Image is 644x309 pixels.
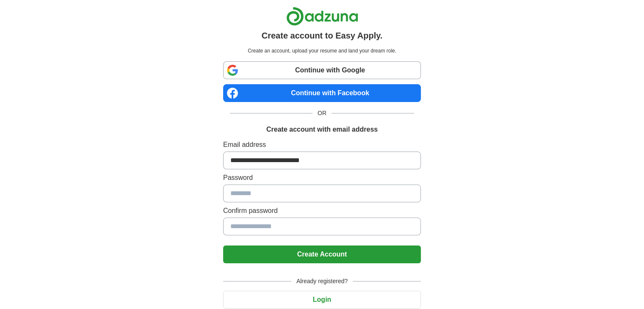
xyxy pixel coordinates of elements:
label: Email address [223,140,421,150]
label: Password [223,173,421,183]
a: Continue with Google [223,61,421,79]
a: Continue with Facebook [223,84,421,102]
span: OR [312,109,332,118]
h1: Create account with email address [266,124,378,135]
button: Create Account [223,246,421,263]
img: Adzuna logo [286,7,358,26]
button: Login [223,291,421,309]
p: Create an account, upload your resume and land your dream role. [225,47,419,55]
a: Login [223,296,421,303]
h1: Create account to Easy Apply. [262,29,383,42]
span: Already registered? [291,277,353,286]
label: Confirm password [223,206,421,216]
